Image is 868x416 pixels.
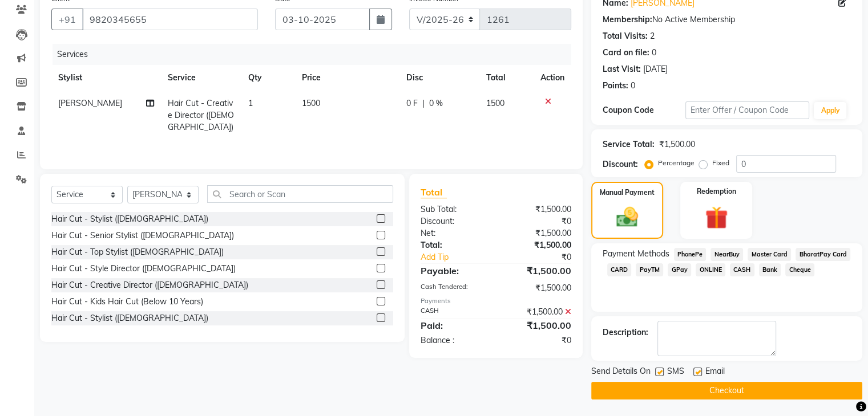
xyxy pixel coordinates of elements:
span: Send Details On [591,365,651,380]
span: Hair Cut - Creative Director ([DEMOGRAPHIC_DATA]) [168,98,234,132]
div: No Active Membership [603,14,851,26]
div: Description: [603,327,648,338]
span: Email [705,365,725,380]
div: Hair Cut - Top Stylist ([DEMOGRAPHIC_DATA]) [51,246,224,258]
span: Payment Methods [603,248,669,260]
div: Hair Cut - Senior Stylist ([DEMOGRAPHIC_DATA]) [51,230,234,242]
div: ₹1,500.00 [659,138,695,150]
div: ₹1,500.00 [496,282,580,294]
div: Payments [421,296,571,306]
span: SMS [667,365,684,380]
div: ₹0 [510,251,579,263]
span: CARD [607,263,632,276]
div: Payable: [412,264,496,278]
th: Qty [241,65,295,91]
div: Net: [412,227,496,239]
span: CASH [730,263,754,276]
label: Percentage [658,158,695,168]
div: ₹1,500.00 [496,227,580,239]
button: Apply [814,102,846,119]
input: Search or Scan [207,185,393,203]
div: CASH [412,306,496,318]
span: PayTM [636,263,663,276]
span: 0 % [429,97,443,109]
span: ONLINE [696,263,725,276]
th: Service [161,65,241,91]
input: Search by Name/Mobile/Email/Code [82,9,258,30]
button: +91 [51,9,83,30]
div: ₹1,500.00 [496,264,580,278]
th: Action [534,65,571,91]
img: _cash.svg [609,205,645,230]
span: [PERSON_NAME] [58,98,122,108]
div: Cash Tendered: [412,282,496,294]
div: ₹1,500.00 [496,319,580,332]
th: Stylist [51,65,161,91]
span: Cheque [785,263,814,276]
div: ₹1,500.00 [496,306,580,318]
div: 0 [652,47,656,59]
div: Total: [412,239,496,251]
span: 0 F [406,97,418,109]
label: Manual Payment [600,187,655,198]
span: Total [421,186,447,198]
span: 1500 [486,98,504,108]
div: ₹0 [496,215,580,227]
div: Hair Cut - Kids Hair Cut (Below 10 Years) [51,296,203,308]
th: Total [479,65,534,91]
span: Bank [759,263,781,276]
div: [DATE] [643,63,668,75]
div: Coupon Code [603,104,685,116]
div: 2 [650,30,655,42]
th: Price [295,65,399,91]
div: 0 [631,80,635,92]
div: Hair Cut - Creative Director ([DEMOGRAPHIC_DATA]) [51,279,248,291]
div: ₹1,500.00 [496,203,580,215]
div: Discount: [603,158,638,170]
div: Sub Total: [412,203,496,215]
div: Last Visit: [603,63,641,75]
div: Card on file: [603,47,649,59]
div: Services [53,44,580,65]
div: ₹0 [496,335,580,346]
th: Disc [399,65,479,91]
div: Hair Cut - Stylist ([DEMOGRAPHIC_DATA]) [51,312,208,324]
span: NearBuy [710,248,743,261]
span: | [422,97,425,109]
span: BharatPay Card [796,248,850,261]
img: _gift.svg [698,203,735,232]
div: Service Total: [603,138,655,150]
span: PhonePe [674,248,706,261]
div: Discount: [412,215,496,227]
div: ₹1,500.00 [496,239,580,251]
label: Fixed [712,158,729,168]
label: Redemption [697,186,736,197]
div: Membership: [603,14,652,26]
div: Points: [603,80,628,92]
div: Hair Cut - Style Director ([DEMOGRAPHIC_DATA]) [51,263,236,275]
div: Total Visits: [603,30,648,42]
span: 1500 [302,98,320,108]
span: 1 [248,98,253,108]
input: Enter Offer / Coupon Code [685,101,810,119]
button: Checkout [591,382,862,399]
a: Add Tip [412,251,510,263]
span: Master Card [748,248,791,261]
div: Balance : [412,335,496,346]
div: Paid: [412,319,496,332]
div: Hair Cut - Stylist ([DEMOGRAPHIC_DATA]) [51,213,208,225]
span: GPay [668,263,691,276]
